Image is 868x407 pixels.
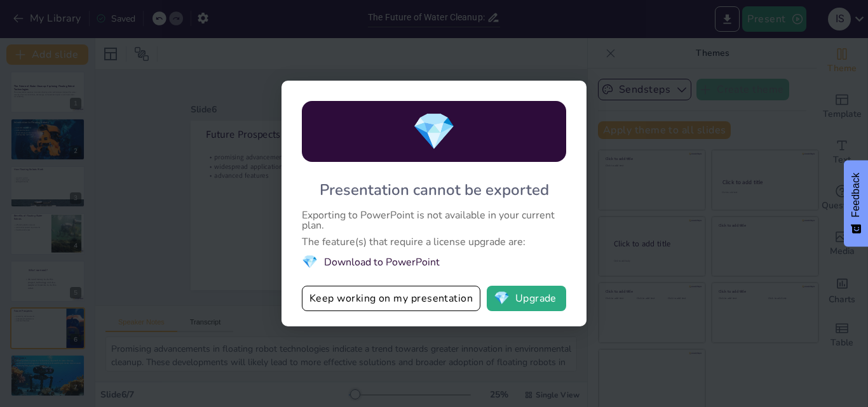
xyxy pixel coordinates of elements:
div: Exporting to PowerPoint is not available in your current plan. [302,210,566,230]
div: The feature(s) that require a license upgrade are: [302,237,566,247]
button: Keep working on my presentation [302,286,480,311]
span: diamond [494,292,510,305]
div: Presentation cannot be exported [320,180,549,200]
span: diamond [412,107,456,156]
li: Download to PowerPoint [302,253,566,270]
button: Feedback - Show survey [844,160,868,246]
span: Feedback [850,173,862,217]
button: diamondUpgrade [487,286,566,311]
span: diamond [302,253,318,270]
